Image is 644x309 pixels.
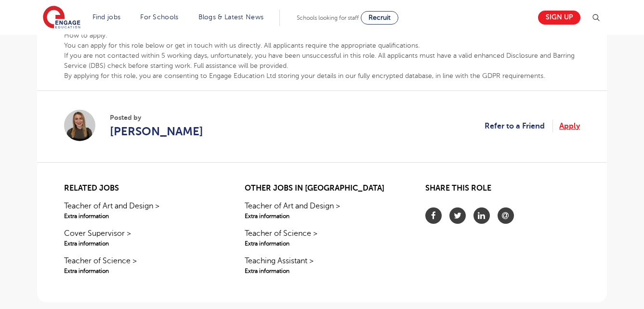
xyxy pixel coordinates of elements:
[64,267,219,275] span: Extra information
[64,255,219,275] a: Teacher of Science >Extra information
[368,14,391,21] span: Recruit
[64,40,580,51] p: You can apply for this role below or get in touch with us directly. All applicants require the ap...
[245,267,399,275] span: Extra information
[297,14,359,21] span: Schools looking for staff
[64,32,107,39] b: How to apply:
[140,13,178,21] a: For Schools
[245,212,399,220] span: Extra information
[64,200,219,220] a: Teacher of Art and Design >Extra information
[425,184,580,198] h2: Share this role
[64,71,580,81] p: By applying for this role, you are consenting to Engage Education Ltd storing your details in our...
[92,13,121,21] a: Find jobs
[64,51,580,71] p: If you are not contacted within 5 working days, unfortunately, you have been unsuccessful in this...
[110,113,203,123] span: Posted by
[245,255,399,275] a: Teaching Assistant >Extra information
[198,13,264,21] a: Blogs & Latest News
[538,11,580,25] a: Sign up
[245,184,399,193] h2: Other jobs in [GEOGRAPHIC_DATA]
[64,184,219,193] h2: Related jobs
[64,228,219,248] a: Cover Supervisor >Extra information
[485,120,553,132] a: Refer to a Friend
[245,200,399,220] a: Teacher of Art and Design >Extra information
[559,120,580,132] a: Apply
[64,239,219,248] span: Extra information
[245,228,399,248] a: Teacher of Science >Extra information
[110,123,203,140] a: [PERSON_NAME]
[64,212,219,220] span: Extra information
[43,6,80,30] img: Engage Education
[245,239,399,248] span: Extra information
[361,11,398,25] a: Recruit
